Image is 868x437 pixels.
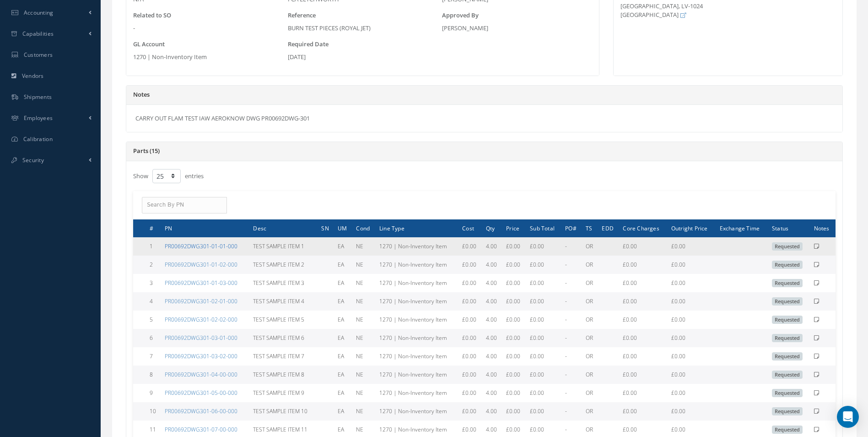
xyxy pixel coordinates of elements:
[146,256,161,274] td: 2
[565,242,567,250] span: -
[249,329,318,347] td: TEST SAMPLE ITEM 6
[623,297,637,305] span: £0.00
[565,371,567,378] span: -
[249,237,318,256] td: TEST SAMPLE ITEM 1
[671,242,685,250] span: £0.00
[772,316,803,324] span: Requested
[462,297,476,305] span: £0.00
[334,237,352,256] td: EA
[602,224,614,232] span: EDD
[146,366,161,384] td: 8
[352,256,376,274] td: NE
[486,334,497,342] span: 4.00
[772,426,803,434] span: Requested
[506,352,520,360] span: £0.00
[671,316,685,323] span: £0.00
[249,274,318,292] td: TEST SAMPLE ITEM 3
[565,297,567,305] span: -
[146,329,161,347] td: 6
[486,371,497,378] span: 4.00
[506,242,520,250] span: £0.00
[352,329,376,347] td: NE
[146,292,161,311] td: 4
[334,366,352,384] td: EA
[772,352,803,361] span: Requested
[486,242,497,250] span: 4.00
[772,224,788,232] span: Status
[133,24,135,32] span: -
[671,297,685,305] span: £0.00
[334,256,352,274] td: EA
[146,274,161,292] td: 3
[379,407,447,415] span: 1270 | Non-Inventory Item
[133,11,171,20] label: Related to SO
[146,402,161,421] td: 10
[582,237,598,256] td: OR
[165,261,237,268] a: PR00692DWG301-01-02-000
[165,426,237,433] a: PR00692DWG301-07-00-000
[623,242,637,250] span: £0.00
[146,237,161,256] td: 1
[506,279,520,287] span: £0.00
[133,53,283,62] div: 1270 | Non-Inventory Item
[814,224,830,232] span: Notes
[565,279,567,287] span: -
[249,347,318,366] td: TEST SAMPLE ITEM 7
[334,402,352,421] td: EA
[506,316,520,323] span: £0.00
[321,224,329,232] span: SN
[720,224,760,232] span: Exchange Time
[486,352,497,360] span: 4.00
[165,242,237,250] a: PR00692DWG301-01-01-000
[530,389,544,397] span: £0.00
[142,197,227,213] input: Search By PN
[671,426,685,433] span: £0.00
[506,297,520,305] span: £0.00
[582,329,598,347] td: OR
[671,352,685,360] span: £0.00
[352,292,376,311] td: NE
[530,316,544,323] span: £0.00
[253,224,266,232] span: Desc
[249,402,318,421] td: TEST SAMPLE ITEM 10
[133,91,836,98] h5: Notes
[530,224,555,232] span: Sub Total
[565,389,567,397] span: -
[24,93,52,101] span: Shipments
[530,371,544,378] span: £0.00
[379,371,447,378] span: 1270 | Non-Inventory Item
[582,274,598,292] td: OR
[582,311,598,329] td: OR
[582,256,598,274] td: OR
[506,426,520,433] span: £0.00
[133,40,165,49] label: GL Account
[506,389,520,397] span: £0.00
[772,261,803,269] span: Requested
[352,311,376,329] td: NE
[530,242,544,250] span: £0.00
[772,297,803,306] span: Requested
[462,334,476,342] span: £0.00
[462,426,476,433] span: £0.00
[185,168,204,181] label: entries
[671,279,685,287] span: £0.00
[772,407,803,415] span: Requested
[462,261,476,268] span: £0.00
[506,334,520,342] span: £0.00
[772,389,803,397] span: Requested
[530,261,544,268] span: £0.00
[462,352,476,360] span: £0.00
[379,334,447,342] span: 1270 | Non-Inventory Item
[442,24,592,33] div: [PERSON_NAME]
[565,316,567,323] span: -
[462,371,476,378] span: £0.00
[379,389,447,397] span: 1270 | Non-Inventory Item
[249,311,318,329] td: TEST SAMPLE ITEM 5
[334,347,352,366] td: EA
[582,347,598,366] td: OR
[565,261,567,268] span: -
[671,371,685,378] span: £0.00
[22,72,44,80] span: Vendors
[24,114,53,122] span: Employees
[22,30,54,38] span: Capabilities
